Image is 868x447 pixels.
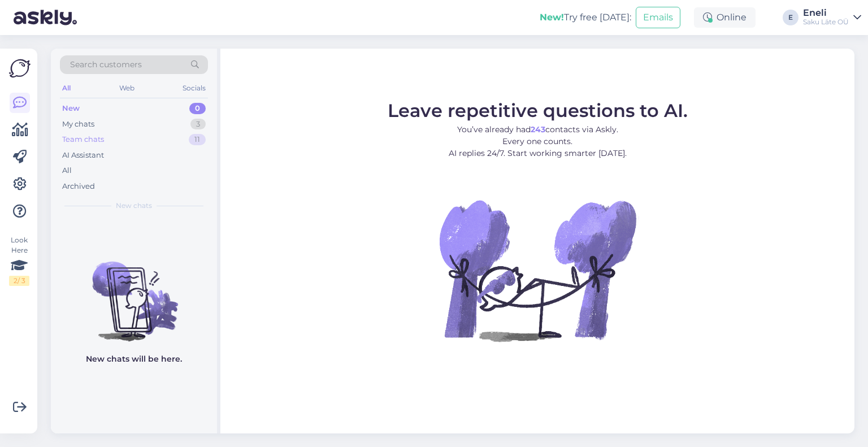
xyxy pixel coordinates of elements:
img: Askly Logo [9,58,31,79]
button: Emails [636,7,680,28]
div: All [60,81,73,96]
div: Socials [180,81,208,96]
div: Web [117,81,137,96]
img: No Chat active [436,168,639,372]
div: New [62,103,80,114]
div: Look Here [9,235,29,286]
span: Search customers [70,59,142,71]
div: Archived [62,181,95,192]
img: No chats [51,241,217,343]
div: 2 / 3 [9,276,29,286]
a: EneliSaku Läte OÜ [803,8,861,27]
b: 243 [531,124,545,134]
div: Try free [DATE]: [540,11,631,24]
span: New chats [116,201,152,211]
div: 3 [190,119,206,130]
div: My chats [62,119,94,130]
div: All [62,165,72,176]
p: New chats will be here. [86,353,182,365]
div: 11 [189,134,206,145]
p: You’ve already had contacts via Askly. Every one counts. AI replies 24/7. Start working smarter [... [388,124,688,159]
div: Eneli [803,8,849,18]
div: 0 [189,103,206,114]
span: Leave repetitive questions to AI. [388,99,688,121]
div: E [783,10,798,25]
b: New! [540,12,564,23]
div: Saku Läte OÜ [803,18,849,27]
div: AI Assistant [62,150,104,161]
div: Online [694,7,756,28]
div: Team chats [62,134,104,145]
